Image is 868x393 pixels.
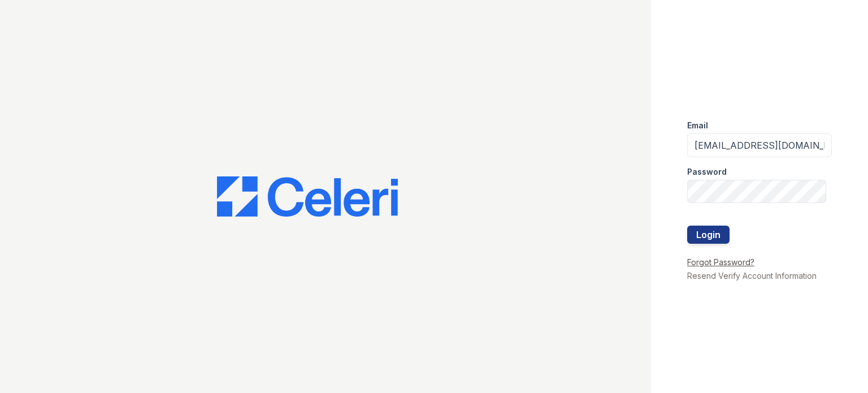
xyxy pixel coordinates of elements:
[687,120,708,131] label: Email
[687,166,727,178] label: Password
[687,271,817,280] a: Resend Verify Account Information
[217,176,398,217] img: CE_Logo_Blue-a8612792a0a2168367f1c8372b55b34899dd931a85d93a1a3d3e32e68fde9ad4.png
[687,226,730,244] button: Login
[687,257,754,267] a: Forgot Password?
